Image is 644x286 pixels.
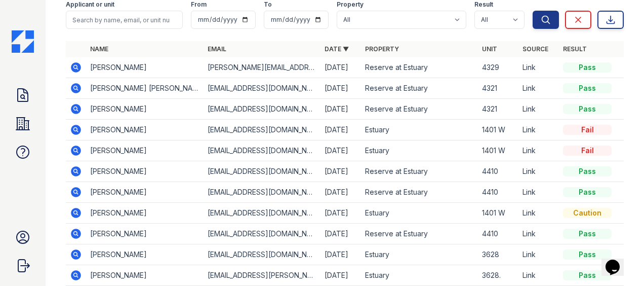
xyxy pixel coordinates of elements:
td: Link [518,99,559,120]
td: [DATE] [320,140,361,161]
a: Date ▼ [325,45,349,53]
td: [PERSON_NAME] [86,203,203,224]
div: Pass [563,270,612,280]
img: CE_Icon_Blue-c292c112584629df590d857e76928e9f676e5b41ef8f769ba2f05ee15b207248.png [12,30,34,53]
td: [PERSON_NAME] [86,140,203,161]
td: Link [518,161,559,182]
td: 3628. [478,265,518,286]
td: Reserve at Estuary [361,99,478,120]
td: [PERSON_NAME][EMAIL_ADDRESS][DOMAIN_NAME] [204,57,320,78]
a: Unit [482,45,497,53]
div: Pass [563,229,612,239]
div: Pass [563,166,612,176]
td: [EMAIL_ADDRESS][DOMAIN_NAME] [204,161,320,182]
td: [PERSON_NAME] [86,244,203,265]
td: 4410 [478,182,518,203]
td: [DATE] [320,224,361,244]
div: Pass [563,62,612,73]
td: Reserve at Estuary [361,224,478,244]
div: Caution [563,208,612,218]
td: Reserve at Estuary [361,182,478,203]
td: [EMAIL_ADDRESS][DOMAIN_NAME] [204,224,320,244]
td: Link [518,78,559,99]
td: [DATE] [320,99,361,120]
td: [PERSON_NAME] [86,120,203,140]
td: 1401 W [478,140,518,161]
td: Estuary [361,140,478,161]
a: Result [563,45,587,53]
td: 1401 W [478,120,518,140]
a: Source [522,45,548,53]
div: Fail [563,146,612,156]
td: [DATE] [320,78,361,99]
div: Fail [563,125,612,135]
td: 4321 [478,99,518,120]
td: [EMAIL_ADDRESS][DOMAIN_NAME] [204,99,320,120]
td: Link [518,57,559,78]
td: [EMAIL_ADDRESS][DOMAIN_NAME] [204,140,320,161]
a: Name [90,45,108,53]
iframe: chat widget [601,245,634,276]
td: Estuary [361,244,478,265]
td: [DATE] [320,161,361,182]
td: [PERSON_NAME] [86,265,203,286]
td: [EMAIL_ADDRESS][DOMAIN_NAME] [204,120,320,140]
a: Email [208,45,226,53]
td: Reserve at Estuary [361,78,478,99]
td: [PERSON_NAME] [86,161,203,182]
td: [EMAIL_ADDRESS][PERSON_NAME][DOMAIN_NAME] [204,265,320,286]
td: Link [518,182,559,203]
td: Link [518,224,559,244]
td: Reserve at Estuary [361,57,478,78]
td: [DATE] [320,203,361,224]
div: Pass [563,187,612,197]
td: 4410 [478,161,518,182]
td: Estuary [361,203,478,224]
td: [PERSON_NAME] [86,99,203,120]
label: Result [474,1,493,9]
label: Applicant or unit [66,1,114,9]
td: [EMAIL_ADDRESS][DOMAIN_NAME] [204,78,320,99]
td: [DATE] [320,57,361,78]
td: [PERSON_NAME] [86,224,203,244]
td: Estuary [361,265,478,286]
td: Estuary [361,120,478,140]
label: Property [337,1,364,9]
td: Link [518,140,559,161]
td: [EMAIL_ADDRESS][DOMAIN_NAME] [204,203,320,224]
td: [PERSON_NAME] [86,182,203,203]
td: 4329 [478,57,518,78]
td: [PERSON_NAME] [PERSON_NAME] [86,78,203,99]
td: [DATE] [320,265,361,286]
td: 3628 [478,244,518,265]
td: [PERSON_NAME] [86,57,203,78]
div: Pass [563,249,612,260]
td: 4321 [478,78,518,99]
td: [EMAIL_ADDRESS][DOMAIN_NAME] [204,244,320,265]
td: Link [518,244,559,265]
td: Link [518,203,559,224]
td: [DATE] [320,120,361,140]
div: Pass [563,104,612,114]
td: Link [518,120,559,140]
td: Reserve at Estuary [361,161,478,182]
label: To [264,1,272,9]
td: 1401 W [478,203,518,224]
td: [DATE] [320,182,361,203]
td: [EMAIL_ADDRESS][DOMAIN_NAME] [204,182,320,203]
td: Link [518,265,559,286]
div: Pass [563,83,612,93]
label: From [191,1,207,9]
input: Search by name, email, or unit number [66,11,183,29]
td: [DATE] [320,244,361,265]
td: 4410 [478,224,518,244]
a: Property [365,45,399,53]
